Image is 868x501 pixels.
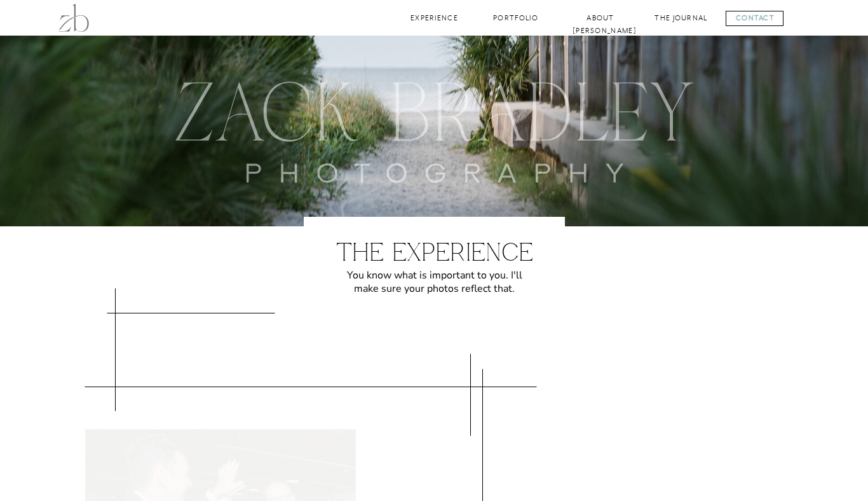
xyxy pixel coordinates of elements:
[331,239,538,269] h1: The Experience
[573,12,628,24] a: About [PERSON_NAME]
[336,269,533,303] p: You know what is important to you. I'll make sure your photos reflect that.
[409,12,460,24] a: Experience
[490,12,541,24] a: Portfolio
[654,12,709,24] a: The Journal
